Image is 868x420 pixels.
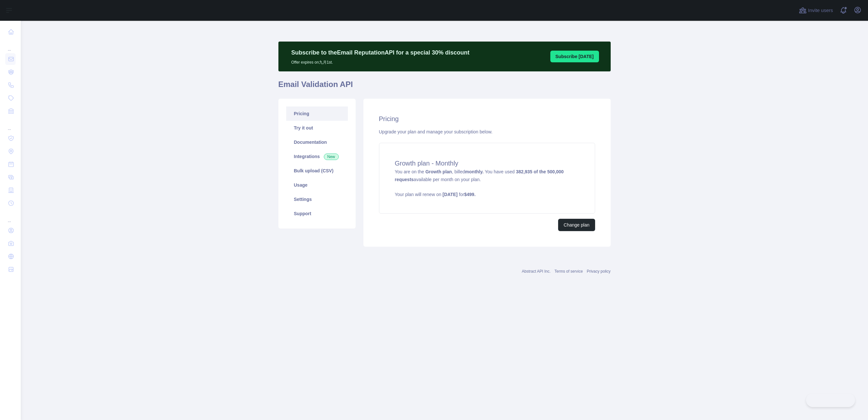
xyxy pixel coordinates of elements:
[798,5,834,16] button: Invite users
[286,206,348,221] a: Support
[443,192,458,197] strong: [DATE]
[806,393,855,407] iframe: Toggle Customer Support
[286,135,348,149] a: Documentation
[5,210,16,223] div: ...
[558,219,595,231] button: Change plan
[286,192,348,206] a: Settings
[550,51,599,62] button: Subscribe [DATE]
[395,191,579,198] p: Your plan will renew on for
[425,169,452,174] strong: Growth plan
[278,79,611,95] h1: Email Validation API
[5,118,16,131] div: ...
[5,39,16,52] div: ...
[464,192,476,197] strong: $ 499 .
[395,159,579,168] h4: Growth plan - Monthly
[379,114,595,123] h2: Pricing
[286,164,348,178] a: Bulk upload (CSV)
[286,149,348,164] a: Integrations New
[379,129,595,135] div: Upgrade your plan and manage your subscription below.
[286,178,348,192] a: Usage
[324,154,339,160] span: New
[286,106,348,121] a: Pricing
[808,7,833,14] span: Invite users
[286,121,348,135] a: Try it out
[465,169,483,174] strong: monthly.
[522,269,551,274] a: Abstract API Inc.
[587,269,610,274] a: Privacy policy
[291,57,470,65] p: Offer expires on 九月 1st.
[291,48,470,57] p: Subscribe to the Email Reputation API for a special 30 % discount
[395,169,579,198] span: You are on the , billed You have used available per month on your plan.
[555,269,583,274] a: Terms of service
